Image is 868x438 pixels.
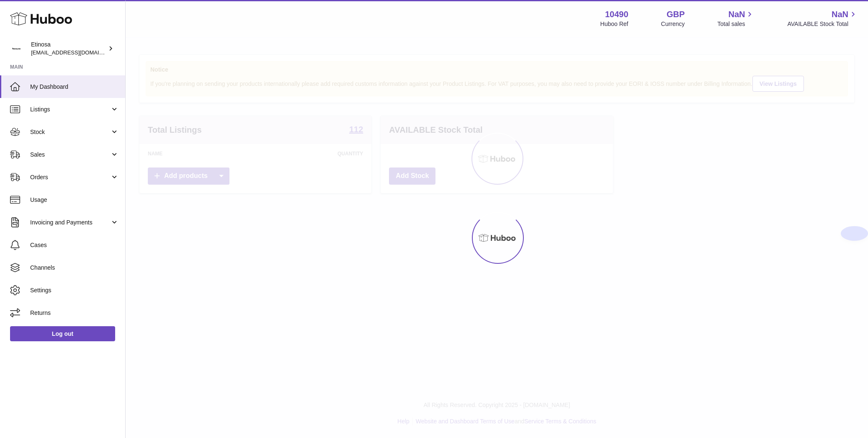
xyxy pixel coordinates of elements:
span: NaN [832,9,848,20]
span: Cases [30,241,119,249]
span: Sales [30,151,110,159]
span: NaN [728,9,745,20]
span: Total sales [717,20,755,28]
span: Channels [30,264,119,272]
a: NaN Total sales [717,9,755,28]
a: NaN AVAILABLE Stock Total [787,9,858,28]
span: Settings [30,286,119,294]
span: Orders [30,173,110,181]
span: Returns [30,309,119,317]
strong: 10490 [605,9,628,20]
strong: GBP [667,9,685,20]
span: Usage [30,196,119,204]
span: [EMAIL_ADDRESS][DOMAIN_NAME] [31,49,123,56]
span: AVAILABLE Stock Total [787,20,858,28]
span: Invoicing and Payments [30,219,110,227]
a: Log out [10,326,115,341]
img: Wolphuk@gmail.com [10,42,23,55]
span: Listings [30,106,110,113]
span: My Dashboard [30,83,119,91]
span: Stock [30,128,110,136]
div: Currency [661,20,685,28]
div: Etinosa [31,41,106,57]
div: Huboo Ref [600,20,628,28]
